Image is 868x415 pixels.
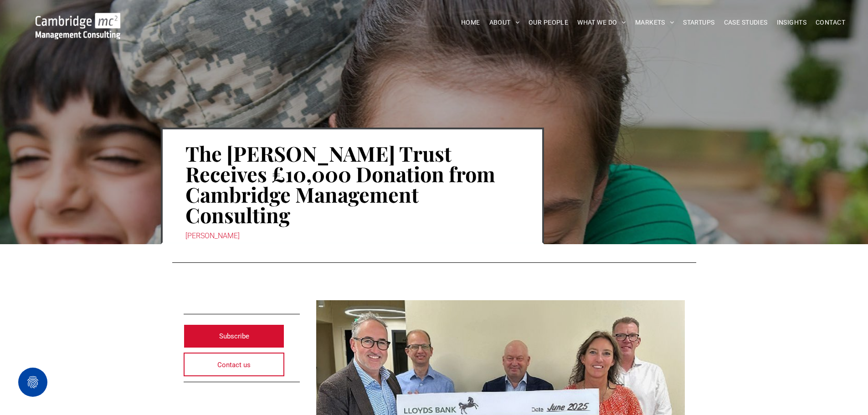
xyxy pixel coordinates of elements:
a: OUR PEOPLE [524,15,573,30]
a: Subscribe [184,324,285,348]
a: Contact us [184,353,285,376]
span: Contact us [217,354,251,376]
a: MARKETS [631,15,678,30]
a: WHAT WE DO [573,15,631,30]
img: Go to Homepage [36,13,120,39]
a: ABOUT [485,15,524,30]
a: INSIGHTS [772,15,811,30]
a: HOME [457,15,485,30]
a: CONTACT [811,15,850,30]
a: CASE STUDIES [719,15,772,30]
span: Subscribe [219,325,249,348]
h1: The [PERSON_NAME] Trust Receives £10,000 Donation from Cambridge Management Consulting [185,142,519,226]
a: STARTUPS [678,15,719,30]
div: [PERSON_NAME] [185,230,519,242]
